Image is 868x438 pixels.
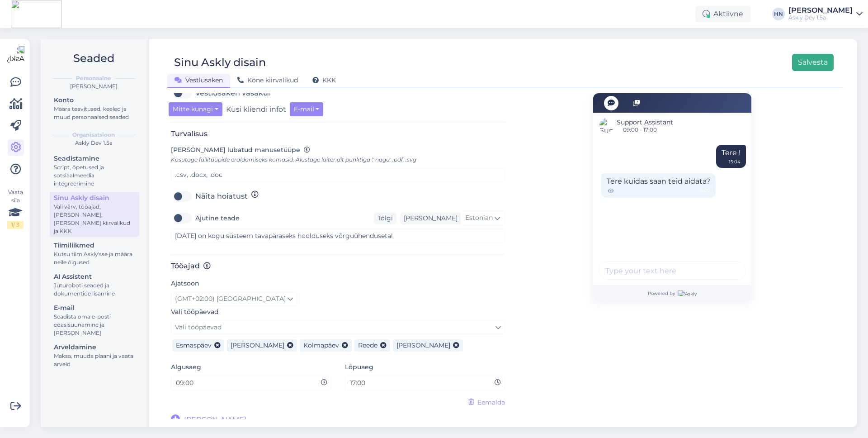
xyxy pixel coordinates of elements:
[54,95,135,105] div: Konto
[50,94,139,123] a: KontoMäära teavitused, keeled ja muud personaalsed seaded
[50,341,139,370] a: ArveldamineMaksa, muuda plaani ja vaata arveid
[729,158,741,165] div: 15:04
[695,6,750,22] div: Aktiivne
[54,303,135,313] div: E-mail
[54,343,135,352] div: Arveldamine
[184,414,246,425] span: [PERSON_NAME]
[195,86,270,100] label: Vestlusaken vasakul
[7,221,24,229] div: 1 / 3
[54,281,135,298] div: Juturoboti seaded ja dokumentide lisamine
[226,102,286,116] label: Küsi kliendi infot
[788,7,853,14] div: [PERSON_NAME]
[48,82,139,90] div: [PERSON_NAME]
[72,131,115,139] b: Organisatsioon
[195,211,240,225] label: Ajutine teade
[617,118,673,127] span: Support Assistant
[54,105,135,121] div: Määra teavitused, keeled ja muud personaalsed seaded
[599,118,614,133] img: Support
[48,50,139,67] h2: Seaded
[171,156,416,163] span: Kasutage failitüüpide eraldamiseks komasid. Alustage laitendit punktiga '.' nagu: .pdf, .svg
[76,74,111,82] b: Personaalne
[396,341,450,349] span: [PERSON_NAME]
[54,313,135,337] div: Seadista oma e-posti edasisuunamine ja [PERSON_NAME]
[788,7,863,21] a: [PERSON_NAME]Askly Dev 1.5a
[345,362,373,372] label: Lõpuaeg
[792,54,834,71] button: Salvesta
[171,320,505,334] a: Vali tööpäevad
[175,294,286,304] span: (GMT+02:00) [GEOGRAPHIC_DATA]
[195,189,248,204] label: Näita hoiatust
[601,173,716,198] div: Tere kuidas saan teid aidata?
[648,290,697,297] span: Powered by
[171,262,505,270] h3: Tööajad
[50,152,139,189] a: SeadistamineScript, õpetused ja sotsiaalmeedia integreerimine
[599,262,746,280] input: Type your text here
[678,290,697,296] img: Askly
[477,398,505,407] span: Eemalda
[171,168,505,182] input: .pdf, .csv
[174,54,266,71] div: Sinu Askly disain
[169,102,222,116] button: Mitte kunagi
[7,46,24,63] img: Askly Logo
[54,250,135,267] div: Kutsu tiim Askly'sse ja määra neile õigused
[50,271,139,299] a: AI AssistentJuturoboti seaded ja dokumentide lisamine
[171,307,219,317] label: Vali tööpäevad
[171,129,505,138] h3: Turvalisus
[699,187,710,195] span: 15:05
[54,163,135,188] div: Script, õpetused ja sotsiaalmeedia integreerimine
[290,102,324,116] button: E-mail
[48,139,139,147] div: Askly Dev 1.5a
[54,154,135,163] div: Seadistamine
[54,241,135,250] div: Tiimiliikmed
[171,279,199,288] label: Ajatsoon
[54,193,135,203] div: Sinu Askly disain
[231,341,284,349] span: [PERSON_NAME]
[54,272,135,281] div: AI Assistent
[50,302,139,338] a: E-mailSeadista oma e-posti edasisuunamine ja [PERSON_NAME]
[237,76,298,84] span: Kõne kiirvalikud
[50,192,139,237] a: Sinu Askly disainVali värv, tööajad, [PERSON_NAME], [PERSON_NAME] kiirvalikud ja KKK
[772,8,785,20] div: HN
[465,213,493,223] span: Estonian
[171,362,201,372] label: Algusaeg
[50,239,139,268] a: TiimiliikmedKutsu tiim Askly'sse ja määra neile õigused
[303,341,339,349] span: Kolmapäev
[54,352,135,368] div: Maksa, muuda plaani ja vaata arveid
[400,214,458,223] div: [PERSON_NAME]
[175,323,222,331] span: Vali tööpäevad
[788,14,853,21] div: Askly Dev 1.5a
[54,203,135,235] div: Vali värv, tööajad, [PERSON_NAME], [PERSON_NAME] kiirvalikud ja KKK
[374,212,396,224] div: Tõlgi
[617,127,673,133] span: 09:00 - 17:00
[716,145,746,168] div: Tere !
[7,188,24,229] div: Vaata siia
[358,341,377,349] span: Reede
[175,76,223,84] span: Vestlusaken
[171,229,505,243] textarea: [DATE] on kogu süsteem tavapäraseks hoolduseks võrguühenduseta!
[171,292,297,306] a: (GMT+02:00) [GEOGRAPHIC_DATA]
[171,146,300,154] span: [PERSON_NAME] lubatud manusetüüpe
[312,76,336,84] span: KKK
[176,341,212,349] span: Esmaspäev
